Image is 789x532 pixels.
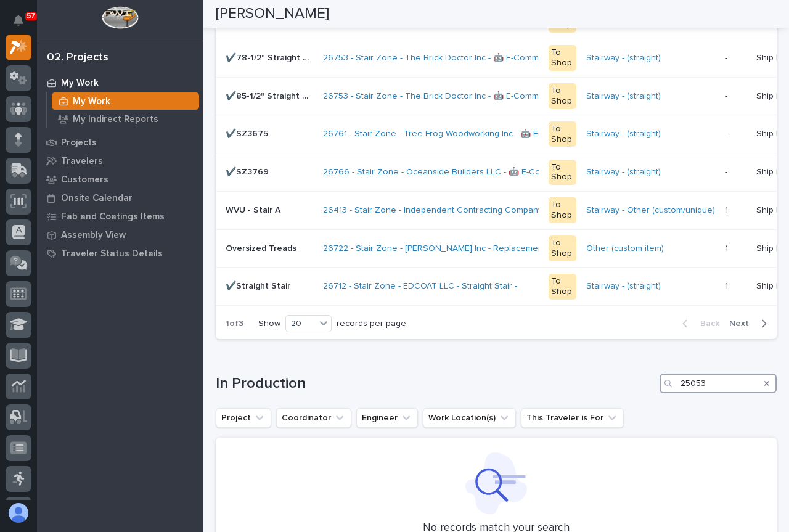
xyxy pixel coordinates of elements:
input: Search [660,374,777,393]
p: Projects [61,137,97,149]
a: Assembly View [37,226,203,244]
button: Coordinator [276,408,351,428]
span: Back [693,318,719,329]
p: My Work [73,96,110,107]
p: 1 of 3 [216,309,253,339]
a: Traveler Status Details [37,244,203,263]
button: Back [672,318,724,329]
a: Stairway - (straight) [586,91,661,102]
button: Engineer [356,408,418,428]
div: To Shop [549,197,576,223]
p: Traveler Status Details [61,248,163,260]
p: Onsite Calendar [61,193,133,204]
p: ✔️Straight Stair [226,279,293,292]
a: Stairway - (straight) [586,167,661,178]
div: Notifications57 [15,15,31,35]
p: 1 [725,241,730,254]
button: Next [724,318,777,329]
a: Stairway - (straight) [586,129,661,139]
div: To Shop [549,121,576,147]
a: Stairway - (straight) [586,281,661,292]
a: 26753 - Stair Zone - The Brick Doctor Inc - 🤖 E-Commerce Stair Order [323,53,603,63]
a: Travelers [37,152,203,170]
div: To Shop [549,83,576,109]
img: Workspace Logo [102,6,138,29]
a: Other (custom item) [586,243,664,254]
p: Customers [61,174,108,186]
span: Next [729,318,756,329]
p: - [725,89,730,102]
button: Work Location(s) [423,408,516,428]
p: 57 [27,12,35,20]
div: To Shop [549,45,576,71]
div: To Shop [549,274,576,300]
a: 26753 - Stair Zone - The Brick Doctor Inc - 🤖 E-Commerce Stair Order [323,91,603,102]
a: Customers [37,170,203,189]
div: 02. Projects [47,51,108,65]
p: - [725,51,730,63]
a: My Work [47,92,203,110]
h1: In Production [216,375,655,393]
p: 1 [725,279,730,292]
a: My Work [37,73,203,92]
div: To Shop [549,160,576,186]
a: 26761 - Stair Zone - Tree Frog Woodworking Inc - 🤖 E-Commerce Stair Order [323,129,631,139]
p: Assembly View [61,230,126,241]
a: Stairway - (straight) [586,53,661,63]
p: ✔️85-1/2" Straight Stair SZ3767 [226,89,316,102]
a: Stairway - Other (custom/unique) [586,205,715,216]
a: 26722 - Stair Zone - [PERSON_NAME] Inc - Replacement Treads [323,243,576,254]
p: ✔️SZ3675 [226,126,271,139]
a: 26413 - Stair Zone - Independent Contracting Company - WVU Stair Replacement [323,205,644,216]
a: My Indirect Reports [47,110,203,128]
button: Notifications [6,7,31,33]
h2: [PERSON_NAME] [216,5,329,23]
p: ✔️78-1/2" Straight Stair SZ3767 [226,51,316,63]
p: My Work [61,78,99,89]
p: My Indirect Reports [73,114,158,125]
a: Projects [37,133,203,152]
button: This Traveler is For [521,408,624,428]
p: - [725,165,730,178]
p: WVU - Stair A [226,203,283,216]
p: Fab and Coatings Items [61,211,165,223]
p: Show [258,319,280,329]
p: Oversized Treads [226,241,299,254]
a: 26766 - Stair Zone - Oceanside Builders LLC - 🤖 E-Commerce Stair Order [323,167,619,178]
p: Travelers [61,156,103,167]
p: records per page [337,319,406,329]
button: Project [216,408,271,428]
a: Fab and Coatings Items [37,207,203,226]
a: 26712 - Stair Zone - EDCOAT LLC - Straight Stair - [323,281,517,292]
div: To Shop [549,235,576,261]
a: Onsite Calendar [37,189,203,207]
p: - [725,126,730,139]
p: ✔️SZ3769 [226,165,271,178]
p: 1 [725,203,730,216]
div: 20 [286,317,316,330]
button: users-avatar [6,500,31,526]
